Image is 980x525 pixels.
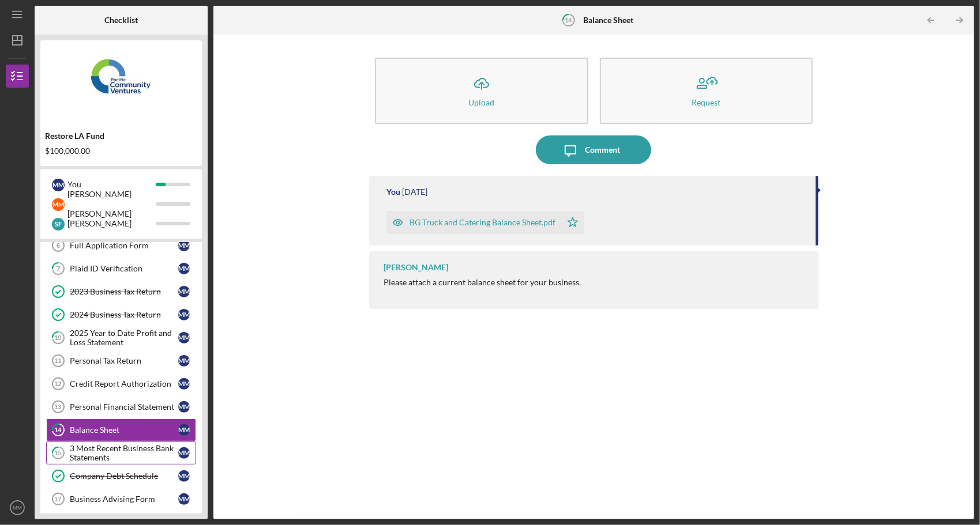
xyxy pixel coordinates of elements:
div: 2025 Year to Date Profit and Loss Statement [70,328,178,347]
b: Balance Sheet [583,16,633,25]
div: M M [178,493,190,505]
tspan: 10 [55,334,62,342]
div: Credit Report Authorization [70,379,178,388]
a: 2024 Business Tax ReturnMM [46,303,196,326]
tspan: 13 [54,403,61,410]
div: BG Truck and Catering Balance Sheet.pdf [410,218,555,227]
a: 12Credit Report AuthorizationMM [46,372,196,395]
div: M M [178,401,190,413]
a: 11Personal Tax ReturnMM [46,349,196,372]
a: 13Personal Financial StatementMM [46,395,196,418]
tspan: 15 [55,450,62,457]
div: Plaid ID Verification [70,264,178,273]
a: Company Debt ScheduleMM [46,464,196,488]
div: M M [178,263,190,274]
div: M M [178,447,190,459]
a: 6Full Application FormMM [46,234,196,257]
div: M M [52,198,65,211]
div: M M [178,240,190,251]
div: [PERSON_NAME] [67,214,156,233]
div: [PERSON_NAME] [384,263,448,272]
a: 17Business Advising FormMM [46,488,196,511]
div: Personal Tax Return [70,356,178,365]
div: Comment [585,135,620,164]
div: Business Advising Form [70,494,178,504]
tspan: 12 [54,380,61,387]
button: BG Truck and Catering Balance Sheet.pdf [386,211,584,234]
a: 102025 Year to Date Profit and Loss StatementMM [46,326,196,349]
div: 2023 Business Tax Return [70,287,178,296]
b: Checklist [104,16,138,25]
a: 14Balance SheetMM [46,418,196,441]
button: MM [6,496,29,519]
div: You [67,175,156,194]
div: M M [178,286,190,297]
text: MM [13,505,22,511]
div: Upload [468,98,494,107]
div: [PERSON_NAME] [PERSON_NAME] [67,184,156,224]
div: M M [52,179,65,191]
div: $100,000.00 [45,146,197,156]
div: Restore LA Fund [45,131,197,141]
div: Balance Sheet [70,425,178,435]
div: Full Application Form [70,241,178,250]
div: Company Debt Schedule [70,471,178,481]
div: 2024 Business Tax Return [70,310,178,319]
div: Request [692,98,720,107]
div: S F [52,218,65,231]
div: 3 Most Recent Business Bank Statements [70,444,178,462]
img: Product logo [40,46,202,115]
a: 7Plaid ID VerificationMM [46,257,196,280]
div: M M [178,378,190,390]
div: M M [178,332,190,343]
tspan: 14 [55,426,62,434]
a: 2023 Business Tax ReturnMM [46,280,196,303]
button: Upload [375,58,588,124]
a: 153 Most Recent Business Bank StatementsMM [46,441,196,464]
div: Personal Financial Statement [70,402,178,411]
tspan: 17 [54,496,61,503]
button: Comment [536,135,651,164]
tspan: 7 [57,265,61,273]
div: Please attach a current balance sheet for your business. [384,278,581,287]
tspan: 6 [57,242,60,249]
tspan: 14 [565,16,573,24]
tspan: 11 [54,357,61,364]
div: You [386,187,400,197]
div: M M [178,470,190,482]
div: M M [178,309,190,320]
time: 2025-10-03 00:08 [402,187,427,197]
button: Request [600,58,813,124]
div: M M [178,424,190,436]
div: M M [178,355,190,367]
